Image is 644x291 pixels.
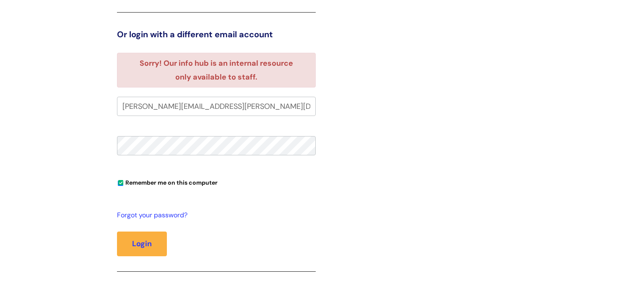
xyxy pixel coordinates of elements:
[118,180,123,186] input: Remember me on this computer
[117,209,312,221] a: Forgot your password?
[117,232,167,256] button: Login
[117,175,316,189] div: You can uncheck this option if you're logging in from a shared device
[117,29,316,39] h3: Or login with a different email account
[117,177,218,186] label: Remember me on this computer
[117,97,316,116] input: Your e-mail address
[132,57,301,84] li: Sorry! Our info hub is an internal resource only available to staff.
